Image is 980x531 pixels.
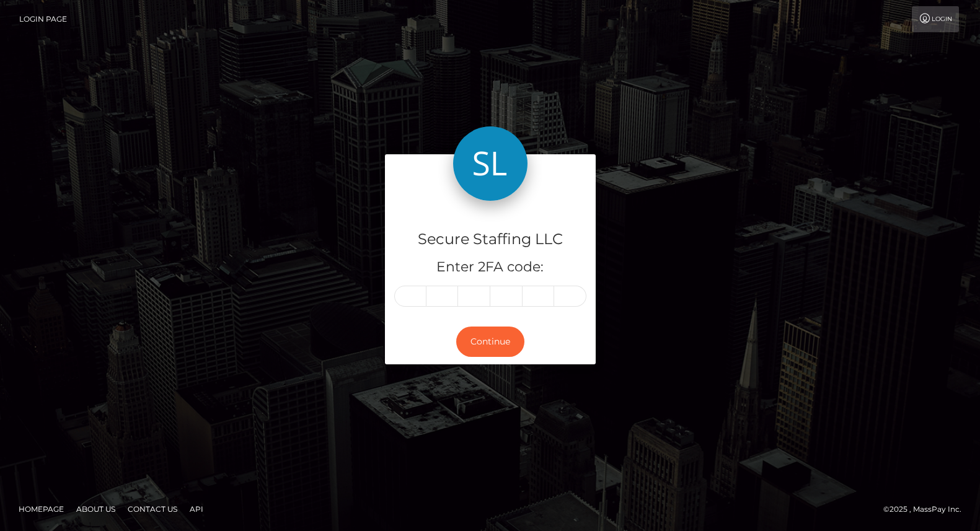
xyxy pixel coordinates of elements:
h4: Secure Staffing LLC [394,229,586,250]
h5: Enter 2FA code: [394,258,586,277]
a: Login Page [19,6,67,32]
div: © 2025 , MassPay Inc. [883,502,971,516]
a: Homepage [14,499,69,519]
a: About Us [71,499,120,519]
img: Secure Staffing LLC [453,126,528,201]
a: Contact Us [123,499,182,519]
button: Continue [456,327,524,357]
a: API [185,499,208,519]
a: Login [912,6,959,32]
